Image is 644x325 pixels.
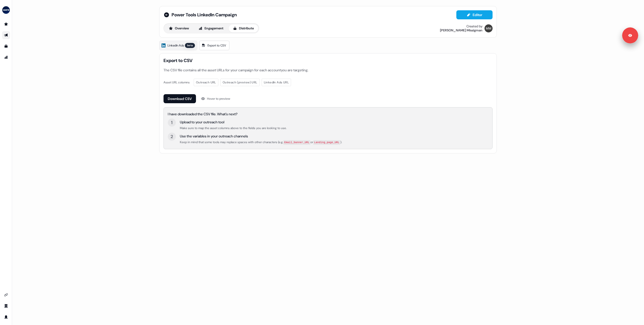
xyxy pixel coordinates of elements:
[456,10,493,19] button: Editor
[2,42,10,50] a: Go to templates
[229,24,258,32] button: Distribute
[2,302,10,310] a: Go to team
[2,20,10,28] a: Go to prospects
[171,120,173,126] div: 1
[164,68,493,73] div: The CSV file contains all the asset URLs for your campaign for each account you are targeting.
[159,41,197,50] a: LinkedIn Adsbeta
[264,80,289,85] span: LinkedIn Ads URL
[165,24,193,32] button: Overview
[180,126,287,131] div: Make sure to map the asset columns above to the fields you are looking to use.
[168,112,488,117] div: I have downloaded the CSV file. What's next?
[440,28,482,32] div: [PERSON_NAME] Missigman
[172,12,237,18] span: Power Tools LinkedIn Campaign
[171,134,173,140] div: 2
[283,140,310,145] code: Email_banner_URL
[485,24,493,32] img: Morgan
[196,80,216,85] span: Outreach URL
[2,53,10,61] a: Go to attribution
[168,43,184,48] span: LinkedIn Ads
[2,31,10,39] a: Go to outbound experience
[164,80,190,85] div: Asset URL columns
[180,134,342,139] div: Use the variables in your outreach channels
[223,80,257,85] span: Outreach (preview) URL
[313,140,340,145] code: Landing_page_URL
[2,291,10,299] a: Go to integrations
[194,24,228,32] button: Engagement
[164,94,196,103] button: Download CSV
[164,58,493,64] span: Export to CSV
[208,43,226,48] span: Export to CSV
[2,313,10,321] a: Go to profile
[185,43,195,48] div: beta
[207,96,230,101] div: Hover to preview
[466,24,482,28] div: Created by
[180,140,342,145] div: Keep in mind that some tools may replace spaces with other characters (e.g. or ).
[199,41,229,50] a: Export to CSV
[180,120,287,125] div: Upload to your outreach tool
[456,13,493,18] a: Editor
